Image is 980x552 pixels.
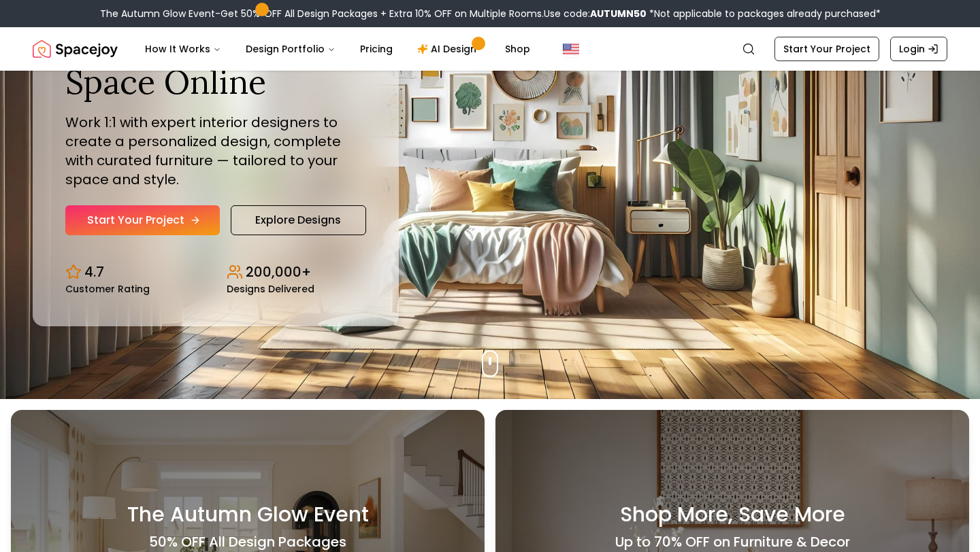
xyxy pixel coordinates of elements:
[134,35,232,63] button: How It Works
[84,262,104,281] p: 4.7
[33,27,947,71] nav: Global
[647,7,881,20] span: *Not applicable to packages already purchased*
[127,502,369,527] h3: The Autumn Glow Event
[406,35,491,63] a: AI Design
[235,35,346,63] button: Design Portfolio
[590,7,647,20] b: AUTUMN50
[65,23,366,101] h1: Design Your Dream Space Online
[494,35,541,63] a: Shop
[33,35,118,63] a: Spacejoy
[33,35,118,63] img: Spacejoy Logo
[349,35,404,63] a: Pricing
[65,284,150,294] small: Customer Rating
[65,113,366,189] p: Work 1:1 with expert interior designers to create a personalized design, complete with curated fu...
[231,205,366,235] a: Explore Designs
[563,41,579,57] img: United States
[65,205,220,235] a: Start Your Project
[65,252,366,294] div: Design stats
[620,502,845,527] h3: Shop More, Save More
[544,7,647,20] span: Use code:
[227,284,314,294] small: Designs Delivered
[615,532,850,551] h4: Up to 70% OFF on Furniture & Decor
[100,7,881,20] div: The Autumn Glow Event-Get 50% OFF All Design Packages + Extra 10% OFF on Multiple Rooms.
[149,532,346,551] h4: 50% OFF All Design Packages
[774,37,879,61] a: Start Your Project
[246,262,311,281] p: 200,000+
[134,35,541,63] nav: Main
[890,37,947,61] a: Login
